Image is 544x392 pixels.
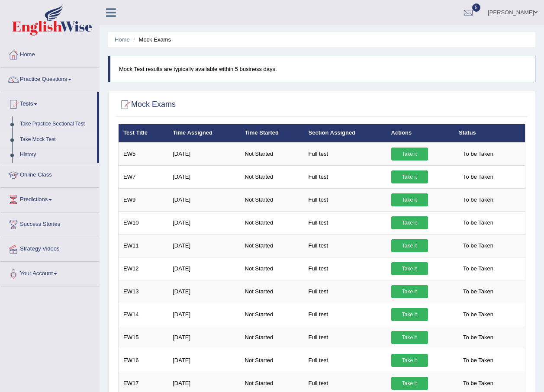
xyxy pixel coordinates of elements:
td: EW11 [119,234,168,257]
a: Take it [391,285,428,298]
a: Take it [391,377,428,390]
td: EW10 [119,211,168,234]
span: To be Taken [459,216,498,229]
td: [DATE] [168,188,240,211]
a: Tests [0,92,97,114]
td: Not Started [240,211,304,234]
td: Not Started [240,303,304,326]
th: Test Title [119,124,168,142]
a: Success Stories [0,212,99,234]
th: Time Assigned [168,124,240,142]
td: Full test [304,165,386,188]
a: Take it [391,354,428,367]
a: Online Class [0,163,99,185]
td: [DATE] [168,165,240,188]
td: Not Started [240,280,304,303]
td: [DATE] [168,257,240,280]
td: EW12 [119,257,168,280]
td: Full test [304,234,386,257]
td: Not Started [240,142,304,166]
span: 5 [472,3,481,12]
a: Take it [391,170,428,183]
a: Strategy Videos [0,237,99,259]
td: [DATE] [168,234,240,257]
td: [DATE] [168,142,240,166]
td: [DATE] [168,349,240,372]
td: EW16 [119,349,168,372]
td: Not Started [240,257,304,280]
a: Take Practice Sectional Test [16,116,97,132]
td: Not Started [240,349,304,372]
td: EW7 [119,165,168,188]
td: [DATE] [168,326,240,349]
td: Not Started [240,165,304,188]
h2: Mock Exams [118,98,176,111]
td: Not Started [240,326,304,349]
span: To be Taken [459,354,498,367]
td: [DATE] [168,303,240,326]
td: Full test [304,142,386,166]
td: EW5 [119,142,168,166]
th: Status [454,124,525,142]
span: To be Taken [459,193,498,206]
th: Time Started [240,124,304,142]
p: Mock Test results are typically available within 5 business days. [119,65,526,73]
a: Home [0,43,99,64]
td: EW14 [119,303,168,326]
td: [DATE] [168,280,240,303]
li: Mock Exams [131,35,171,44]
a: Predictions [0,188,99,209]
td: Full test [304,349,386,372]
a: Take it [391,193,428,206]
td: EW15 [119,326,168,349]
span: To be Taken [459,331,498,344]
a: Your Account [0,262,99,283]
td: Full test [304,326,386,349]
span: To be Taken [459,262,498,275]
span: To be Taken [459,239,498,252]
a: Practice Questions [0,67,99,89]
td: Full test [304,211,386,234]
th: Actions [386,124,454,142]
td: Full test [304,257,386,280]
a: Take it [391,148,428,161]
td: Not Started [240,188,304,211]
span: To be Taken [459,377,498,390]
a: Take it [391,239,428,252]
td: Full test [304,188,386,211]
a: Take it [391,216,428,229]
td: EW9 [119,188,168,211]
a: Home [115,36,130,43]
a: Take it [391,331,428,344]
th: Section Assigned [304,124,386,142]
span: To be Taken [459,170,498,183]
a: Take Mock Test [16,132,97,148]
td: [DATE] [168,211,240,234]
span: To be Taken [459,148,498,161]
td: Full test [304,280,386,303]
a: Take it [391,308,428,321]
a: History [16,147,97,163]
td: EW13 [119,280,168,303]
td: Full test [304,303,386,326]
a: Take it [391,262,428,275]
span: To be Taken [459,308,498,321]
td: Not Started [240,234,304,257]
span: To be Taken [459,285,498,298]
